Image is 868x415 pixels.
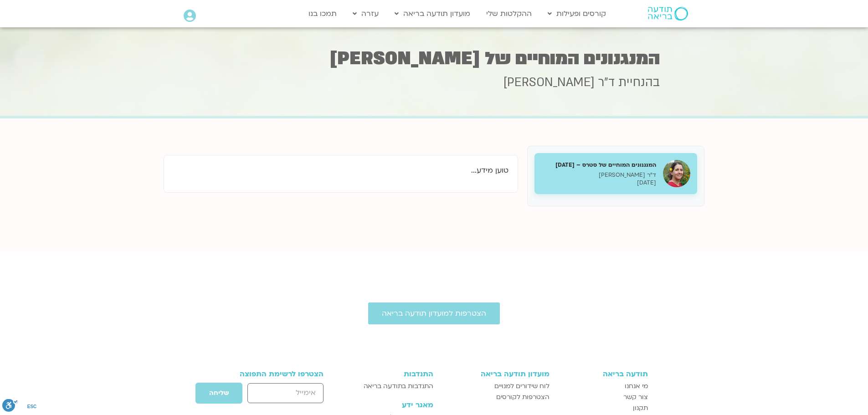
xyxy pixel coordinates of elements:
span: הצטרפות למועדון תודעה בריאה [382,309,486,318]
p: טוען מידע... [173,164,508,177]
h3: מועדון תודעה בריאה [442,370,550,378]
form: טופס חדש [221,382,324,409]
span: ד"ר [PERSON_NAME] [503,74,615,91]
h3: מאגר ידע [349,401,433,409]
span: הצטרפות לקורסים [496,392,550,403]
h1: המנגנונים המוחיים של [PERSON_NAME] [209,50,660,67]
input: אימייל [247,383,324,403]
h3: התנדבות [349,370,433,378]
a: הצטרפות לקורסים [442,392,550,403]
a: צור קשר [559,392,648,403]
h3: תודעה בריאה [559,370,648,378]
span: לוח שידורים למנויים [494,381,550,392]
a: ההקלטות שלי [482,5,536,22]
img: תודעה בריאה [648,7,688,20]
button: שליחה [195,382,243,404]
span: התנדבות בתודעה בריאה [364,381,433,392]
a: קורסים ופעילות [543,5,611,22]
span: מי אנחנו [625,381,648,392]
a: תקנון [559,403,648,414]
a: מי אנחנו [559,381,648,392]
span: שליחה [209,389,229,397]
p: [DATE] [541,179,656,187]
h5: המנגנונים המוחיים של סטרס – [DATE] [541,161,656,169]
a: עזרה [348,5,383,22]
span: בהנחיית [618,74,660,91]
span: צור קשר [623,392,648,403]
img: המנגנונים המוחיים של סטרס – 30.9.25 [663,160,690,187]
a: תמכו בנו [304,5,341,22]
span: תקנון [633,403,648,414]
a: התנדבות בתודעה בריאה [349,381,433,392]
h3: הצטרפו לרשימת התפוצה [221,370,324,378]
a: לוח שידורים למנויים [442,381,550,392]
a: מועדון תודעה בריאה [390,5,475,22]
p: ד"ר [PERSON_NAME] [541,171,656,179]
a: הצטרפות למועדון תודעה בריאה [368,302,500,324]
